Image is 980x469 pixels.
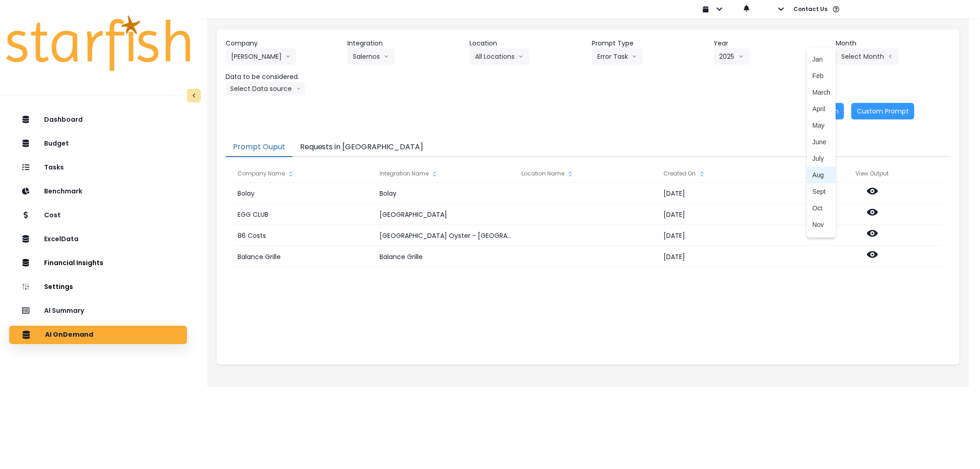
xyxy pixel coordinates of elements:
[659,246,801,267] div: [DATE]
[738,52,744,61] svg: arrow down line
[226,138,293,157] button: Prompt Ouput
[659,225,801,246] div: [DATE]
[293,138,431,157] button: Requests in [GEOGRAPHIC_DATA]
[812,170,830,180] span: Aug
[375,183,516,204] div: Bolay
[375,246,516,267] div: Balance Grille
[226,39,340,48] header: Company
[518,52,524,61] svg: arrow down line
[851,103,914,119] button: Custom Prompt
[888,52,893,61] svg: arrow left line
[659,164,801,183] div: Created On
[233,225,374,246] div: 86 Costs
[9,182,187,201] button: Benchmark
[9,135,187,153] button: Budget
[233,164,374,183] div: Company Name
[9,302,187,320] button: AI Summary
[812,203,830,213] span: Oct
[347,48,395,65] button: Salernosarrow down line
[44,164,64,171] p: Tasks
[287,170,295,178] svg: sort
[812,137,830,147] span: June
[44,307,84,315] p: AI Summary
[714,39,829,48] header: Year
[375,164,516,183] div: Integration Name
[9,278,187,296] button: Settings
[44,211,61,219] p: Cost
[9,326,187,344] button: AI OnDemand
[470,48,529,65] button: All Locationsarrow down line
[9,254,187,272] button: Financial Insights
[226,48,296,65] button: [PERSON_NAME]arrow down line
[812,121,830,130] span: May
[296,84,301,93] svg: arrow down line
[470,39,584,48] header: Location
[9,111,187,129] button: Dashboard
[44,140,69,147] p: Budget
[9,158,187,177] button: Tasks
[431,170,438,178] svg: sort
[801,164,943,183] div: View Output
[659,183,801,204] div: [DATE]
[812,88,830,97] span: March
[375,204,516,225] div: [GEOGRAPHIC_DATA]
[836,39,951,48] header: Month
[233,183,374,204] div: Bolay
[517,164,658,183] div: Location Name
[226,82,306,96] button: Select Data sourcearrow down line
[836,48,899,65] button: Select Montharrow left line
[44,116,83,124] p: Dashboard
[714,48,749,65] button: 2025arrow down line
[812,55,830,64] span: Jan
[812,187,830,196] span: Sept
[375,225,516,246] div: [GEOGRAPHIC_DATA] Oyster - [GEOGRAPHIC_DATA]
[45,331,93,339] p: AI OnDemand
[233,246,374,267] div: Balance Grille
[592,48,643,65] button: Error Taskarrow down line
[659,204,801,225] div: [DATE]
[812,154,830,163] span: July
[812,104,830,113] span: April
[9,206,187,225] button: Cost
[9,230,187,249] button: ExcelData
[44,235,79,243] p: ExcelData
[592,39,707,48] header: Prompt Type
[226,72,340,82] header: Data to be considered.
[812,220,830,229] span: Nov
[233,204,374,225] div: EGG CLUB
[812,71,830,80] span: Feb
[807,48,836,237] ul: Select Montharrow left line
[566,170,574,178] svg: sort
[384,52,389,61] svg: arrow down line
[698,170,706,178] svg: sort
[44,187,82,195] p: Benchmark
[347,39,462,48] header: Integration
[285,52,291,61] svg: arrow down line
[632,52,637,61] svg: arrow down line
